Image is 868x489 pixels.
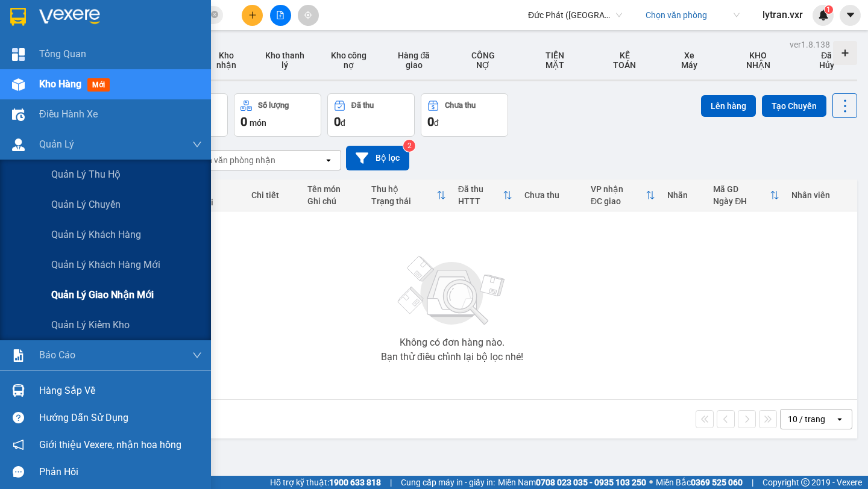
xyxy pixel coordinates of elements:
span: Hỗ trợ kỹ thuật: [270,476,381,489]
span: close-circle [211,11,218,18]
span: question-circle [13,412,24,423]
button: Kho công nợ [317,41,381,79]
span: Miền Bắc [656,476,743,489]
button: Bộ lọc [346,146,409,170]
button: plus [242,5,263,26]
span: | [390,476,392,489]
span: Tổng Quan [39,46,86,61]
div: Nhân viên [791,190,851,200]
button: Số lượng0món [234,93,321,137]
span: TIỀN MẶT [537,51,573,70]
img: icon-new-feature [818,10,829,20]
span: đ [341,118,345,128]
div: ver 1.8.138 [790,38,830,51]
span: đ [434,118,439,128]
span: Báo cáo [39,347,75,363]
span: KẾ TOÁN [609,51,641,70]
th: Toggle SortBy [365,179,452,211]
span: 0 [427,114,434,129]
div: Tạo kho hàng mới [833,41,857,65]
div: Đã thu [458,184,503,194]
span: Giới thiệu Vexere, nhận hoa hồng [39,437,181,452]
div: Chi tiết [251,190,295,200]
img: warehouse-icon [12,139,25,151]
svg: open [324,155,333,165]
div: Ghi chú [307,196,359,206]
span: 0 [241,114,247,129]
span: lytran.vxr [753,7,813,22]
div: Phản hồi [39,463,202,481]
strong: 1900 633 818 [329,478,381,487]
img: warehouse-icon [12,78,25,91]
span: 1 [826,5,831,14]
th: Toggle SortBy [585,179,661,211]
span: món [250,118,266,128]
div: Thu hộ [371,184,436,194]
div: Chưa thu [524,190,579,200]
span: Quản lý chuyến [51,197,121,212]
div: VP nhận [591,184,646,194]
span: Quản Lý [39,137,74,152]
span: down [192,140,202,149]
span: Miền Nam [498,476,646,489]
img: warehouse-icon [12,108,25,121]
img: warehouse-icon [12,384,25,397]
div: ĐC giao [591,196,646,206]
span: Quản lý kiểm kho [51,317,130,332]
span: Quản lý giao nhận mới [51,287,154,302]
div: Trạng thái [371,196,436,206]
span: aim [304,11,312,19]
img: logo-vxr [10,8,26,26]
span: 0 [334,114,341,129]
div: Hàng sắp về [39,382,202,400]
div: Chưa thu [445,101,476,110]
th: Toggle SortBy [452,179,518,211]
div: 10 / trang [788,413,825,425]
strong: 0708 023 035 - 0935 103 250 [536,478,646,487]
img: solution-icon [12,349,25,362]
img: svg+xml;base64,PHN2ZyBjbGFzcz0ibGlzdC1wbHVnX19zdmciIHhtbG5zPSJodHRwOi8vd3d3LnczLm9yZy8yMDAwL3N2Zy... [392,249,512,333]
span: notification [13,439,24,450]
div: Số lượng [258,101,289,110]
span: Kho hàng [39,78,81,90]
div: Không có đơn hàng nào. [400,338,505,347]
span: file-add [276,11,285,19]
img: dashboard-icon [12,48,25,61]
div: Đã thu [351,101,374,110]
span: Đức Phát (Thanh Hóa) [528,6,622,24]
span: CÔNG NỢ [465,51,501,70]
div: HTTT [458,196,503,206]
sup: 2 [403,140,415,152]
button: Chưa thu0đ [421,93,508,137]
span: Đã Hủy [814,51,839,70]
strong: 0369 525 060 [691,478,743,487]
span: Cung cấp máy in - giấy in: [401,476,495,489]
span: message [13,466,24,478]
button: Kho thanh lý [253,41,317,79]
th: Toggle SortBy [707,179,785,211]
div: Nhãn [667,190,701,200]
span: ⚪️ [649,480,653,485]
span: plus [248,11,257,19]
button: Hàng đã giao [381,41,447,79]
span: Quản lý khách hàng mới [51,257,160,272]
span: close-circle [211,10,218,21]
div: Chọn văn phòng nhận [192,154,275,166]
button: file-add [270,5,291,26]
button: Kho nhận [199,41,253,79]
span: | [752,476,753,489]
span: KHO NHẬN [738,51,778,70]
span: copyright [801,478,810,487]
span: caret-down [845,10,856,20]
span: Điều hành xe [39,107,98,122]
div: Ngày ĐH [713,196,770,206]
span: down [192,350,202,360]
div: Bạn thử điều chỉnh lại bộ lọc nhé! [381,352,523,362]
span: Xe Máy [677,51,702,70]
button: Tạo Chuyến [762,95,826,117]
span: mới [87,78,110,92]
button: caret-down [840,5,861,26]
button: Lên hàng [701,95,756,117]
span: Quản lý thu hộ [51,167,121,182]
sup: 1 [825,5,833,14]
